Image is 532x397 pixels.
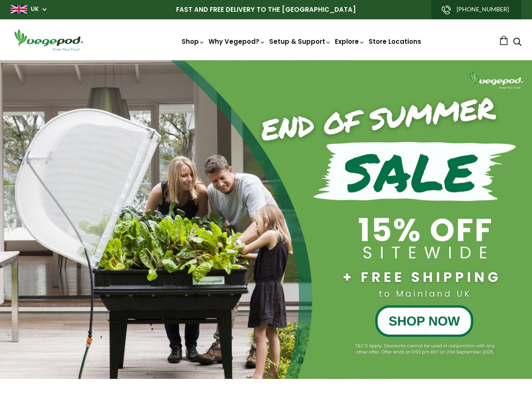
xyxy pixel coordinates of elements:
img: Vegepod [11,28,86,52]
img: gb_large.png [11,5,27,13]
a: Setup & Support [269,37,331,46]
a: Shop [182,37,205,46]
a: Search [513,38,521,47]
a: UK [31,5,39,13]
a: Store Locations [369,37,421,46]
a: Explore [335,37,365,46]
a: Why Vegepod? [209,37,266,46]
